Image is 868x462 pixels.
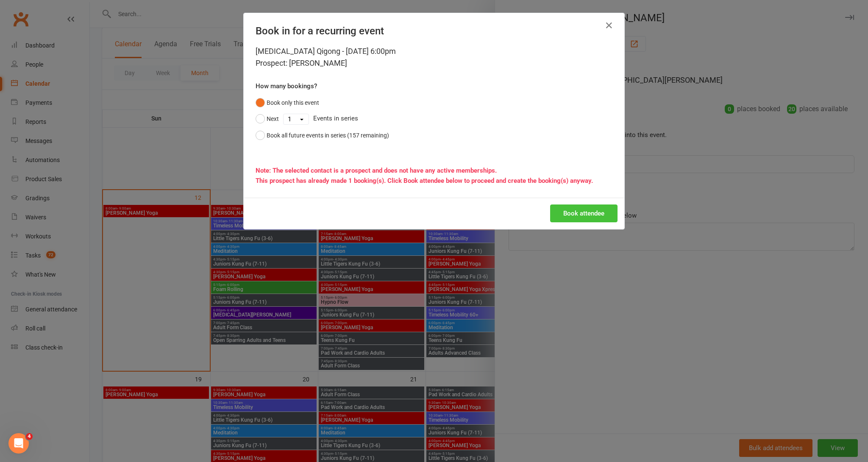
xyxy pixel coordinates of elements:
[26,433,33,440] span: 4
[256,111,279,127] button: Next
[256,127,389,143] button: Book all future events in series (157 remaining)
[602,19,616,32] button: Close
[267,131,389,140] div: Book all future events in series (157 remaining)
[256,45,612,69] div: [MEDICAL_DATA] Qigong - [DATE] 6:00pm Prospect: [PERSON_NAME]
[256,176,612,186] div: This prospect has already made 1 booking(s). Click Book attendee below to proceed and create the ...
[256,81,317,91] label: How many bookings?
[256,95,319,111] button: Book only this event
[256,111,612,127] div: Events in series
[8,433,29,454] iframe: Intercom live chat
[550,204,618,222] button: Book attendee
[256,25,612,37] h4: Book in for a recurring event
[256,165,612,176] div: Note: The selected contact is a prospect and does not have any active memberships.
